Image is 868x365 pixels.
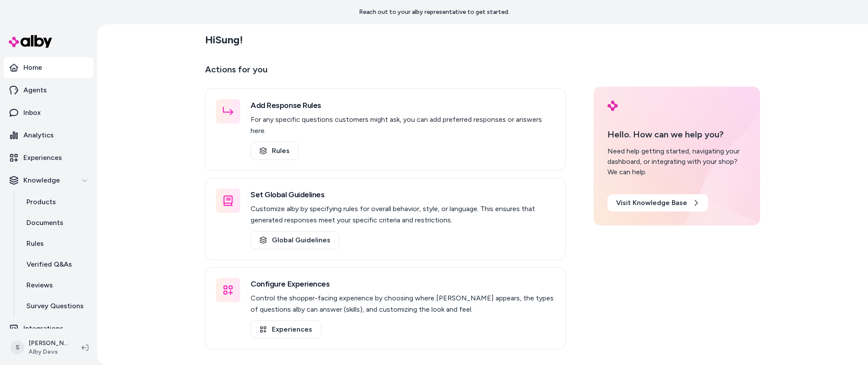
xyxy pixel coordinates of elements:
[5,334,75,362] button: S[PERSON_NAME]Alby Devs
[26,280,53,290] p: Reviews
[251,99,555,111] h3: Add Response Rules
[3,57,94,78] a: Home
[359,8,509,16] p: Reach out to your alby representative to get started.
[18,212,94,233] a: Documents
[251,231,339,249] a: Global Guidelines
[29,339,68,348] p: [PERSON_NAME]
[251,293,555,315] p: Control the shopper-facing experience by choosing where [PERSON_NAME] appears, the types of quest...
[607,194,708,212] a: Visit Knowledge Base
[26,197,56,207] p: Products
[23,62,42,73] p: Home
[9,35,52,48] img: alby Logo
[205,33,243,46] h2: Hi Sung !
[23,323,63,334] p: Integrations
[3,170,94,191] button: Knowledge
[23,175,60,186] p: Knowledge
[251,189,555,201] h3: Set Global Guidelines
[3,318,94,339] a: Integrations
[3,80,94,101] a: Agents
[23,108,41,118] p: Inbox
[18,254,94,275] a: Verified Q&As
[251,142,299,160] a: Rules
[3,147,94,168] a: Experiences
[26,259,72,270] p: Verified Q&As
[29,348,68,356] span: Alby Devs
[18,296,94,316] a: Survey Questions
[23,130,54,140] p: Analytics
[26,301,84,311] p: Survey Questions
[23,85,47,95] p: Agents
[23,153,62,163] p: Experiences
[251,203,555,226] p: Customize alby by specifying rules for overall behavior, style, or language. This ensures that ge...
[18,275,94,296] a: Reviews
[18,192,94,212] a: Products
[251,320,321,339] a: Experiences
[205,62,566,83] p: Actions for you
[26,238,44,249] p: Rules
[607,101,618,111] img: alby Logo
[251,278,555,290] h3: Configure Experiences
[251,114,555,137] p: For any specific questions customers might ask, you can add preferred responses or answers here.
[3,125,94,146] a: Analytics
[607,146,746,177] div: Need help getting started, navigating your dashboard, or integrating with your shop? We can help.
[607,128,746,141] p: Hello. How can we help you?
[3,102,94,123] a: Inbox
[18,233,94,254] a: Rules
[10,341,24,355] span: S
[26,218,63,228] p: Documents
